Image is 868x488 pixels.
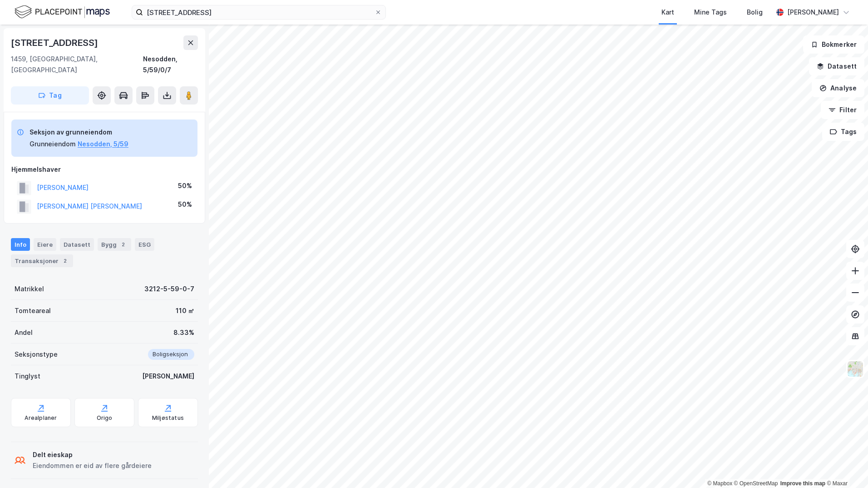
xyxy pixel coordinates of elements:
div: Kontrollprogram for chat [823,444,868,488]
div: Tinglyst [15,371,40,382]
div: 1459, [GEOGRAPHIC_DATA], [GEOGRAPHIC_DATA] [11,54,143,75]
div: Delt eieskap [33,449,152,460]
a: OpenStreetMap [734,480,778,487]
div: Miljøstatus [152,414,184,422]
button: Tag [11,86,89,105]
button: Datasett [809,57,864,75]
div: ESG [135,238,154,251]
div: [PERSON_NAME] [787,7,839,18]
div: Hjemmelshaver [11,164,197,175]
div: Kart [661,7,674,18]
button: Nesodden, 5/59 [78,139,128,149]
div: 50% [178,199,192,210]
img: logo.f888ab2527a4732fd821a326f86c7f29.svg [15,4,110,20]
div: Origo [97,414,113,422]
div: Matrikkel [15,284,44,294]
div: Arealplaner [25,414,57,422]
div: Mine Tags [694,7,727,18]
iframe: Chat Widget [823,444,868,488]
div: Seksjonstype [15,349,58,360]
div: Andel [15,327,33,338]
div: [STREET_ADDRESS] [11,35,100,50]
button: Bokmerker [803,35,864,54]
div: 8.33% [173,327,194,338]
div: Bolig [747,7,763,18]
div: Eiendommen er eid av flere gårdeiere [33,460,152,471]
div: [PERSON_NAME] [142,371,194,382]
img: Z [847,360,864,378]
div: 2 [118,240,128,249]
div: Datasett [60,238,94,251]
div: 50% [178,180,192,191]
div: Transaksjoner [11,254,73,267]
div: Info [11,238,30,251]
div: Grunneiendom [30,139,76,149]
a: Mapbox [707,480,732,487]
button: Tags [822,123,864,141]
div: 2 [60,256,69,265]
div: Seksjon av grunneiendom [30,127,128,138]
div: Bygg [98,238,131,251]
div: 3212-5-59-0-7 [144,284,194,294]
div: Tomteareal [15,305,51,316]
input: Søk på adresse, matrikkel, gårdeiere, leietakere eller personer [143,5,375,19]
div: Nesodden, 5/59/0/7 [143,54,198,75]
div: 110 ㎡ [176,305,194,316]
button: Filter [821,101,864,119]
a: Improve this map [780,480,825,487]
button: Analyse [812,79,864,97]
div: Eiere [34,238,56,251]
